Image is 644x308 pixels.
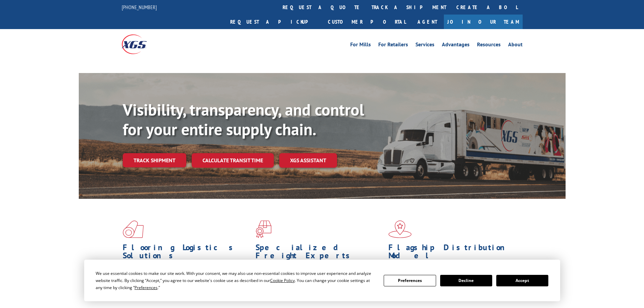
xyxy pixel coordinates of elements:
[415,42,434,49] a: Services
[477,42,501,49] a: Resources
[444,15,523,29] a: Join Our Team
[388,220,412,238] img: xgs-icon-flagship-distribution-model-red
[440,275,492,286] button: Decline
[384,275,436,286] button: Preferences
[84,260,560,301] div: Cookie Consent Prompt
[378,42,408,49] a: For Retailers
[123,153,186,167] a: Track shipment
[123,243,251,263] h1: Flooring Logistics Solutions
[350,42,371,49] a: For Mills
[496,275,548,286] button: Accept
[256,243,383,263] h1: Specialized Freight Experts
[123,220,144,238] img: xgs-icon-total-supply-chain-intelligence-red
[270,278,295,283] span: Cookie Policy
[388,243,516,263] h1: Flagship Distribution Model
[256,220,271,238] img: xgs-icon-focused-on-flooring-red
[225,15,323,29] a: Request a pickup
[192,153,274,168] a: Calculate transit time
[135,285,158,290] span: Preferences
[96,270,376,291] div: We use essential cookies to make our site work. With your consent, we may also use non-essential ...
[508,42,523,49] a: About
[442,42,470,49] a: Advantages
[122,4,157,10] a: [PHONE_NUMBER]
[323,15,411,29] a: Customer Portal
[279,153,337,168] a: XGS ASSISTANT
[411,15,444,29] a: Agent
[123,99,364,140] b: Visibility, transparency, and control for your entire supply chain.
